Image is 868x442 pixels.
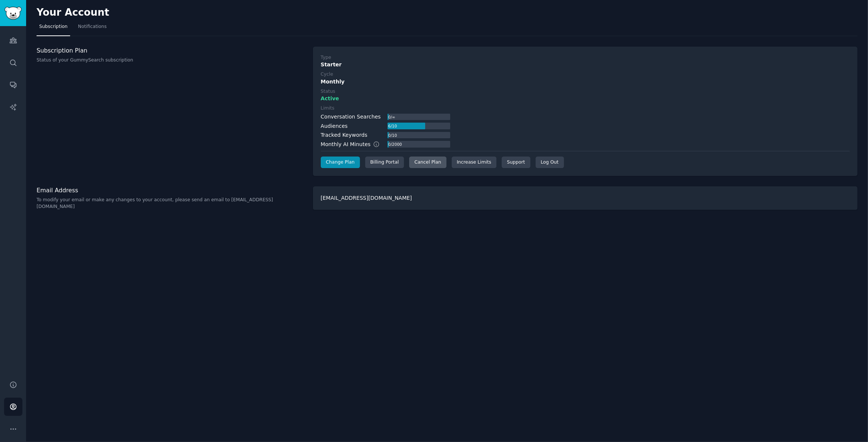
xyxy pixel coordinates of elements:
[37,57,305,64] p: Status of your GummySearch subscription
[4,7,22,20] img: GummySearch logo
[321,122,348,130] div: Audiences
[321,157,360,168] a: Change Plan
[321,105,335,112] div: Limits
[321,61,850,69] div: Starter
[321,88,335,95] div: Status
[321,141,388,148] div: Monthly AI Minutes
[321,113,381,121] div: Conversation Searches
[388,123,398,129] div: 6 / 10
[365,157,404,168] div: Billing Portal
[321,71,333,78] div: Cycle
[39,23,68,30] span: Subscription
[37,47,305,54] h3: Subscription Plan
[78,23,107,30] span: Notifications
[37,21,70,36] a: Subscription
[502,157,530,168] a: Support
[388,132,398,139] div: 0 / 10
[313,186,858,210] div: [EMAIL_ADDRESS][DOMAIN_NAME]
[409,157,446,168] div: Cancel Plan
[37,186,305,194] h3: Email Address
[388,141,402,148] div: 0 / 2000
[37,7,109,19] h2: Your Account
[37,197,305,210] p: To modify your email or make any changes to your account, please send an email to [EMAIL_ADDRESS]...
[452,157,497,168] a: Increase Limits
[321,54,331,61] div: Type
[536,157,564,168] div: Log Out
[321,131,367,139] div: Tracked Keywords
[321,78,850,86] div: Monthly
[321,95,339,102] span: Active
[75,21,109,36] a: Notifications
[388,114,396,120] div: 0 / ∞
